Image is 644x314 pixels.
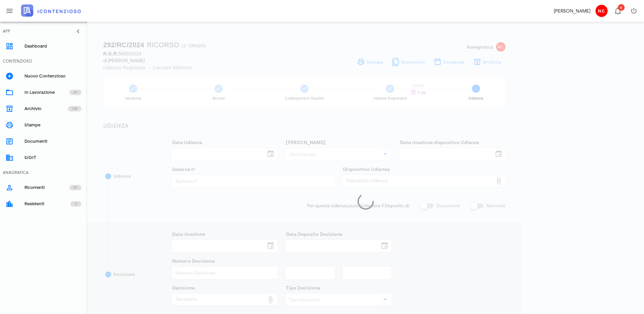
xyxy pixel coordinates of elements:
[24,90,69,95] div: In Lavorazione
[73,89,77,96] span: 69
[3,58,32,64] div: CONTENZIOSO
[21,4,81,17] img: logo-text-2x.png
[24,122,81,128] div: Stampe
[24,201,70,207] div: Resistenti
[3,170,29,176] div: ANAGRAFICA
[24,139,81,144] div: Documenti
[593,3,609,19] button: NC
[24,43,81,49] div: Dashboard
[554,7,590,15] div: [PERSON_NAME]
[72,105,77,112] span: 238
[24,155,81,160] div: SIGIT
[73,184,77,191] span: 80
[618,4,625,11] span: Distintivo
[24,73,81,79] div: Nuovo Contenzioso
[24,185,69,190] div: Ricorrenti
[74,200,77,207] span: 12
[595,5,608,17] span: NC
[24,106,68,111] div: Archivio
[609,3,626,19] button: Distintivo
